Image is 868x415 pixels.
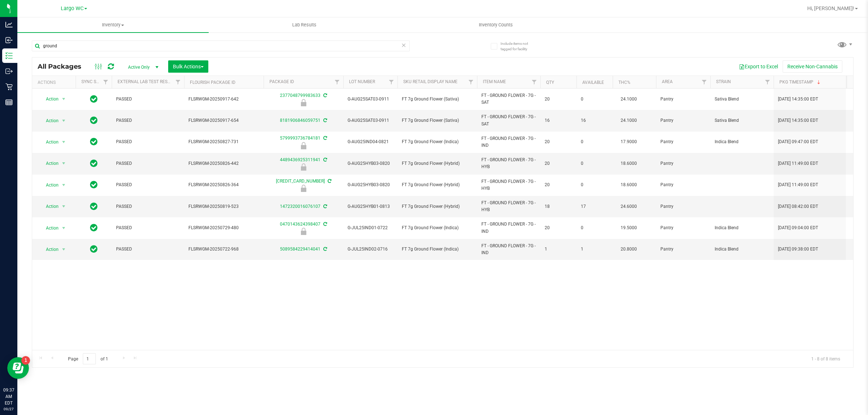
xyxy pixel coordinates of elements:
[39,94,59,104] span: Action
[322,136,327,141] span: Sync from Compliance System
[3,387,14,406] p: 09:37 AM EDT
[280,222,320,227] a: 0470143624398407
[59,116,68,126] span: select
[715,224,769,231] span: Indica Blend
[173,64,204,69] span: Bulk Actions
[322,157,327,162] span: Sync from Compliance System
[402,181,473,188] span: FT 7g Ground Flower (Hybrid)
[617,223,641,233] span: 19.5000
[581,138,608,145] span: 0
[116,138,180,145] span: PASSED
[660,96,706,103] span: Pantry
[349,79,375,84] a: Lot Number
[116,203,180,210] span: PASSED
[617,201,641,212] span: 24.6000
[3,406,14,412] p: 09/27
[734,60,783,73] button: Export to Excel
[322,93,327,98] span: Sync from Compliance System
[209,17,400,33] a: Lab Results
[481,243,536,256] span: FT - GROUND FLOWER - 7G - IND
[778,96,818,103] span: [DATE] 14:35:00 EDT
[188,181,259,188] span: FLSRWGM-20250826-364
[280,247,320,252] a: 5089584229414041
[188,117,259,124] span: FLSRWGM-20250917-654
[545,203,572,210] span: 18
[545,96,572,103] span: 20
[269,79,294,84] a: Package ID
[5,68,13,75] inline-svg: Outbound
[263,185,344,192] div: Newly Received
[582,80,604,85] a: Available
[617,244,641,254] span: 20.8000
[17,17,209,33] a: Inventory
[5,52,13,59] inline-svg: Inventory
[59,158,68,168] span: select
[280,204,320,209] a: 1472320016076107
[762,76,774,88] a: Filter
[348,138,393,145] span: G-AUG25IND04-0821
[545,181,572,188] span: 20
[280,118,320,123] a: 8181906846059751
[581,203,608,210] span: 17
[280,157,320,162] a: 4489436925311941
[39,137,59,147] span: Action
[617,115,641,126] span: 24.1000
[116,117,180,124] span: PASSED
[100,76,112,88] a: Filter
[481,157,536,170] span: FT - GROUND FLOWER - 7G - HYB
[581,224,608,231] span: 0
[715,246,769,253] span: Indica Blend
[39,116,59,126] span: Action
[402,138,473,145] span: FT 7g Ground Flower (Indica)
[17,22,209,28] span: Inventory
[660,246,706,253] span: Pantry
[331,76,343,88] a: Filter
[59,137,68,147] span: select
[348,160,393,167] span: G-AUG25HYB03-0820
[190,80,235,85] a: Flourish Package ID
[581,160,608,167] span: 0
[481,92,536,106] span: FT - GROUND FLOWER - 7G - SAT
[660,203,706,210] span: Pantry
[807,5,854,11] span: Hi, [PERSON_NAME]!
[660,117,706,124] span: Pantry
[116,224,180,231] span: PASSED
[546,80,554,85] a: Qty
[188,96,259,103] span: FLSRWGM-20250917-642
[116,181,180,188] span: PASSED
[188,138,259,145] span: FLSRWGM-20250827-731
[322,118,327,123] span: Sync from Compliance System
[481,221,536,235] span: FT - GROUND FLOWER - 7G - IND
[660,181,706,188] span: Pantry
[32,40,410,51] input: Search Package ID, Item Name, SKU, Lot or Part Number...
[528,76,540,88] a: Filter
[778,117,818,124] span: [DATE] 14:35:00 EDT
[402,96,473,103] span: FT 7g Ground Flower (Sativa)
[59,244,68,254] span: select
[280,93,320,98] a: 2377048799983633
[5,83,13,90] inline-svg: Retail
[38,80,73,85] div: Actions
[322,204,327,209] span: Sync from Compliance System
[90,180,98,190] span: In Sync
[545,246,572,253] span: 1
[90,201,98,211] span: In Sync
[118,79,174,84] a: External Lab Test Result
[116,246,180,253] span: PASSED
[348,117,393,124] span: G-AUG25SAT03-0911
[276,179,325,184] a: [CREDIT_CARD_NUMBER]
[617,180,641,190] span: 18.6000
[348,224,393,231] span: G-JUL25IND01-0722
[90,137,98,147] span: In Sync
[90,158,98,168] span: In Sync
[5,99,13,106] inline-svg: Reports
[39,244,59,254] span: Action
[322,247,327,252] span: Sync from Compliance System
[5,21,13,28] inline-svg: Analytics
[481,114,536,127] span: FT - GROUND FLOWER - 7G - SAT
[39,180,59,190] span: Action
[400,17,591,33] a: Inventory Counts
[38,63,89,70] span: All Packages
[168,60,208,73] button: Bulk Actions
